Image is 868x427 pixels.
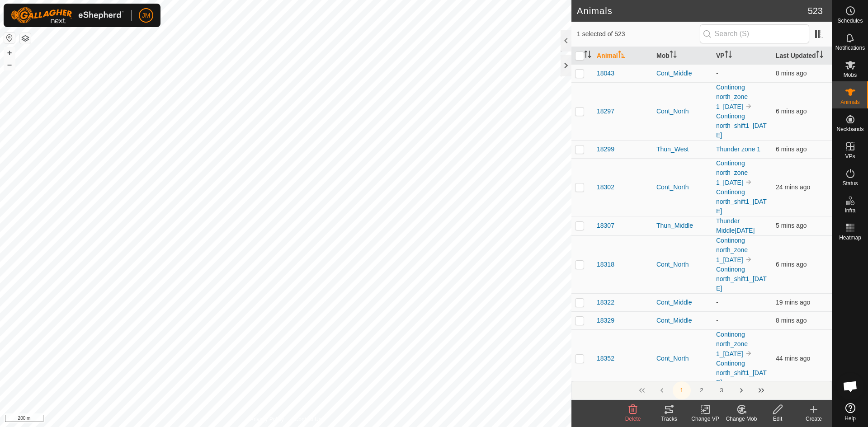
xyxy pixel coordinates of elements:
[752,381,770,399] button: Last Page
[577,5,808,16] h2: Animals
[20,33,31,44] button: Map Layers
[759,415,796,423] div: Edit
[716,317,718,324] app-display-virtual-paddock-transition: -
[656,354,709,363] div: Cont_North
[656,107,709,116] div: Cont_North
[656,298,709,307] div: Cont_Middle
[656,145,709,154] div: Thun_West
[250,415,284,423] a: Privacy Policy
[776,299,810,306] span: 26 Sept 2025, 1:40 pm
[837,18,863,23] span: Schedules
[776,222,807,229] span: 26 Sept 2025, 1:54 pm
[776,108,807,115] span: 26 Sept 2025, 1:53 pm
[716,299,718,306] app-display-virtual-paddock-transition: -
[577,29,700,39] span: 1 selected of 523
[597,260,614,269] span: 18318
[776,70,807,77] span: 26 Sept 2025, 1:52 pm
[11,7,124,23] img: Gallagher Logo
[670,52,677,59] p-sorticon: Activate to sort
[693,381,711,399] button: 2
[656,316,709,325] div: Cont_Middle
[844,72,857,78] span: Mobs
[835,45,865,51] span: Notifications
[625,416,641,422] span: Delete
[700,24,809,43] input: Search (S)
[716,188,767,215] a: Continong north_shift1_[DATE]
[673,381,691,399] button: 1
[732,381,750,399] button: Next Page
[618,52,625,59] p-sorticon: Activate to sort
[687,415,723,423] div: Change VP
[295,415,321,423] a: Contact Us
[656,183,709,192] div: Cont_North
[597,107,614,116] span: 18297
[808,4,823,18] span: 523
[656,221,709,230] div: Thun_Middle
[716,266,767,292] a: Continong north_shift1_[DATE]
[584,52,591,59] p-sorticon: Activate to sort
[745,350,752,357] img: to
[597,69,614,78] span: 18043
[776,261,807,268] span: 26 Sept 2025, 1:53 pm
[837,373,864,400] div: Open chat
[723,415,759,423] div: Change Mob
[716,217,755,234] a: Thunder Middle[DATE]
[597,316,614,325] span: 18329
[4,47,15,58] button: +
[745,256,752,263] img: to
[716,160,748,186] a: Continong north_zone 1_[DATE]
[836,127,863,132] span: Neckbands
[816,52,823,59] p-sorticon: Activate to sort
[832,399,868,425] a: Help
[716,70,718,77] app-display-virtual-paddock-transition: -
[656,260,709,269] div: Cont_North
[593,47,653,65] th: Animal
[597,354,614,363] span: 18352
[4,59,15,70] button: –
[772,47,832,65] th: Last Updated
[656,69,709,78] div: Cont_Middle
[4,33,15,43] button: Reset Map
[745,103,752,110] img: to
[776,183,810,191] span: 26 Sept 2025, 1:36 pm
[597,183,614,192] span: 18302
[651,415,687,423] div: Tracks
[796,415,832,423] div: Create
[597,298,614,307] span: 18322
[142,11,151,20] span: JM
[597,145,614,154] span: 18299
[716,84,748,110] a: Continong north_zone 1_[DATE]
[712,381,731,399] button: 3
[776,145,807,153] span: 26 Sept 2025, 1:53 pm
[597,221,614,230] span: 18307
[712,47,772,65] th: VP
[716,360,767,386] a: Continong north_shift1_[DATE]
[840,99,860,105] span: Animals
[844,416,856,421] span: Help
[653,47,712,65] th: Mob
[745,178,752,186] img: to
[716,113,767,139] a: Continong north_shift1_[DATE]
[839,235,861,240] span: Heatmap
[845,154,855,159] span: VPs
[842,181,858,186] span: Status
[716,331,748,357] a: Continong north_zone 1_[DATE]
[716,145,760,153] a: Thunder zone 1
[776,317,807,324] span: 26 Sept 2025, 1:51 pm
[725,52,732,59] p-sorticon: Activate to sort
[776,355,810,362] span: 26 Sept 2025, 1:15 pm
[844,208,855,213] span: Infra
[716,237,748,263] a: Continong north_zone 1_[DATE]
